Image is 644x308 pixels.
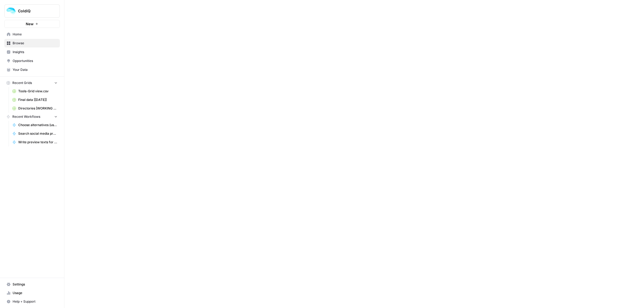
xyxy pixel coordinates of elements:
[13,67,57,72] span: Your Data
[4,65,60,74] a: Your Data
[10,87,60,96] a: Tools-Grid view.csv
[4,30,60,39] a: Home
[18,106,57,111] span: Directories [WORKING SHEET]
[4,20,60,28] button: New
[4,79,60,87] button: Recent Grids
[13,32,57,37] span: Home
[4,297,60,306] button: Help + Support
[4,39,60,47] a: Browse
[13,282,57,287] span: Settings
[18,140,57,145] span: Write preview texts for best-of newsletter
[18,89,57,94] span: Tools-Grid view.csv
[13,299,57,304] span: Help + Support
[13,41,57,46] span: Browse
[4,57,60,65] a: Opportunities
[18,123,57,127] span: Choose alternatives (using LLM)
[10,104,60,113] a: Directories [WORKING SHEET]
[26,21,34,27] span: New
[10,138,60,146] a: Write preview texts for best-of newsletter
[4,4,60,18] button: Workspace: ColdiQ
[4,48,60,56] a: Insights
[12,114,40,119] span: Recent Workflows
[18,131,57,136] span: Search social media profiles (tavily)
[10,129,60,138] a: Search social media profiles (tavily)
[4,289,60,297] a: Usage
[4,113,60,121] button: Recent Workflows
[10,96,60,104] a: Final data [[DATE]]
[18,97,57,102] span: Final data [[DATE]]
[4,280,60,289] a: Settings
[12,80,32,85] span: Recent Grids
[6,6,16,16] img: ColdiQ Logo
[13,58,57,63] span: Opportunities
[18,8,50,14] span: ColdiQ
[13,50,57,54] span: Insights
[13,291,57,295] span: Usage
[10,121,60,129] a: Choose alternatives (using LLM)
